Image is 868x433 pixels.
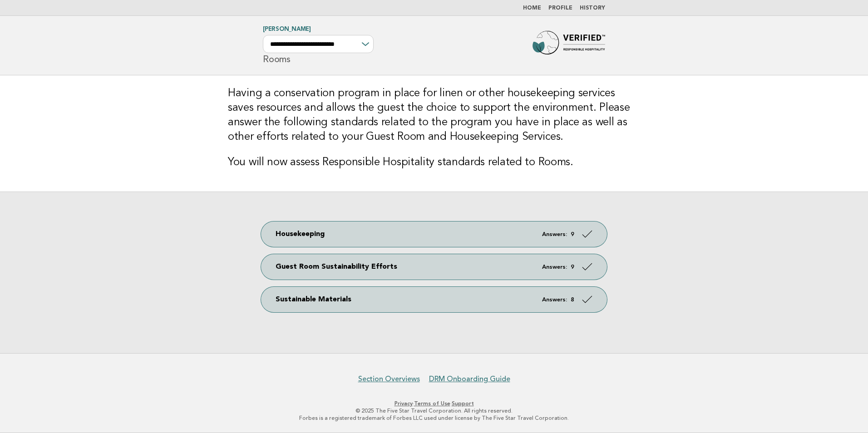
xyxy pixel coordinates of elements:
h3: You will now assess Responsible Hospitality standards related to Rooms. [228,155,640,170]
a: DRM Onboarding Guide [429,374,510,384]
a: History [580,5,605,11]
p: © 2025 The Five Star Travel Corporation. All rights reserved. [156,407,712,414]
h1: Rooms [263,27,374,64]
em: Answers: [542,264,567,270]
p: · · [156,400,712,407]
em: Answers: [542,297,567,303]
a: Privacy [395,400,413,407]
p: Forbes is a registered trademark of Forbes LLC used under license by The Five Star Travel Corpora... [156,414,712,422]
a: Housekeeping Answers: 9 [261,221,607,247]
strong: 9 [571,264,574,270]
a: Terms of Use [414,400,450,407]
a: Guest Room Sustainability Efforts Answers: 9 [261,254,607,280]
img: Forbes Travel Guide [533,31,605,60]
a: Section Overviews [358,374,420,384]
em: Answers: [542,231,567,237]
a: Profile [548,5,572,11]
strong: 9 [571,231,574,237]
a: [PERSON_NAME] [263,26,311,32]
strong: 8 [571,297,574,303]
a: Support [452,400,474,407]
a: Home [523,5,541,11]
a: Sustainable Materials Answers: 8 [261,287,607,312]
h3: Having a conservation program in place for linen or other housekeeping services saves resources a... [228,86,640,144]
